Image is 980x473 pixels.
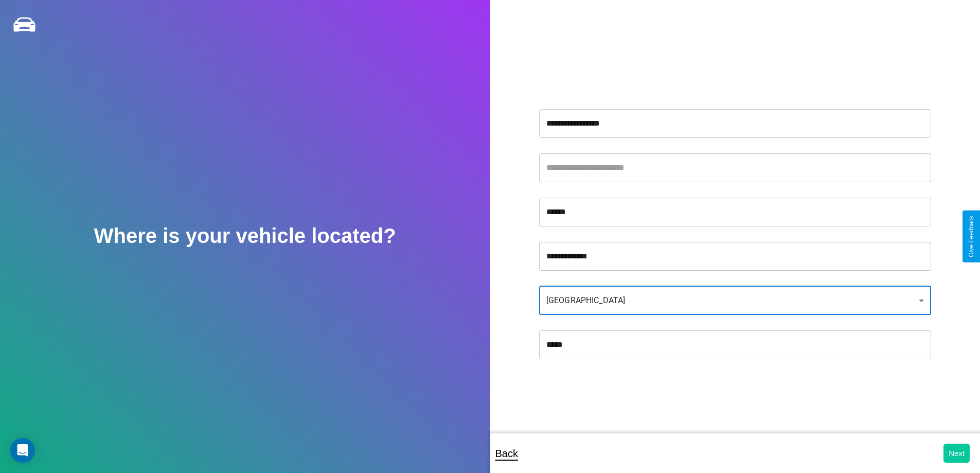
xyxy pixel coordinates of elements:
[10,438,35,463] div: Open Intercom Messenger
[539,286,931,315] div: [GEOGRAPHIC_DATA]
[495,444,518,463] p: Back
[968,216,975,257] div: Give Feedback
[943,444,970,463] button: Next
[94,224,396,248] h2: Where is your vehicle located?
